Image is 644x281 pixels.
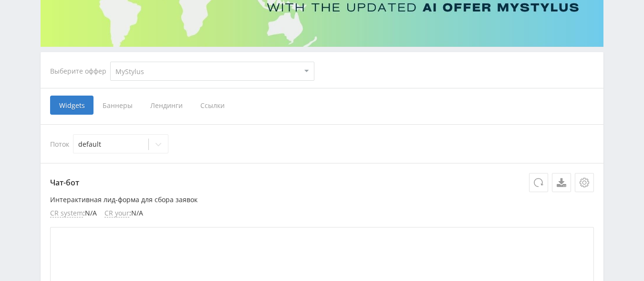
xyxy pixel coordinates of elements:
span: Баннеры [93,96,141,115]
a: Скачать [552,173,571,192]
div: Поток [50,134,594,153]
span: Widgets [50,96,93,115]
button: Настройки [575,173,594,192]
span: CR system [50,209,83,217]
span: Лендинги [141,96,191,115]
span: CR your [104,209,129,217]
p: Интерактивная лид-форма для сбора заявок [50,196,594,204]
p: Чат-бот [50,173,594,192]
button: Обновить [529,173,548,192]
li: : N/A [104,209,143,217]
li: : N/A [50,209,97,217]
span: Ссылки [191,96,234,115]
div: Выберите оффер [50,67,110,75]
